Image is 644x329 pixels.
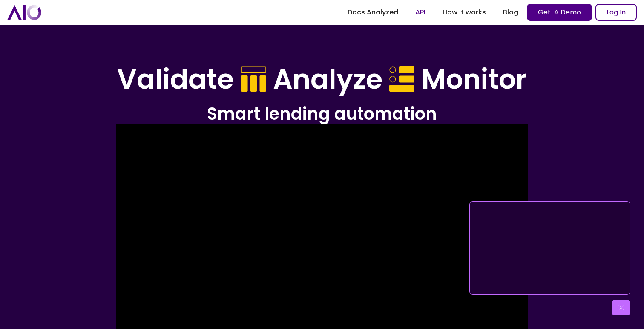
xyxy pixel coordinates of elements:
h1: Analyze [273,63,382,96]
h2: Smart lending automation [79,103,565,125]
a: Log In [595,4,637,21]
a: home [7,5,41,20]
h1: Monitor [422,63,527,96]
a: Blog [494,5,527,20]
a: How it works [434,5,494,20]
a: Get A Demo [527,4,592,21]
a: Docs Analyzed [339,5,407,20]
a: API [407,5,434,20]
iframe: AIO - powering financial decision making [473,205,627,291]
h1: Validate [117,63,234,96]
